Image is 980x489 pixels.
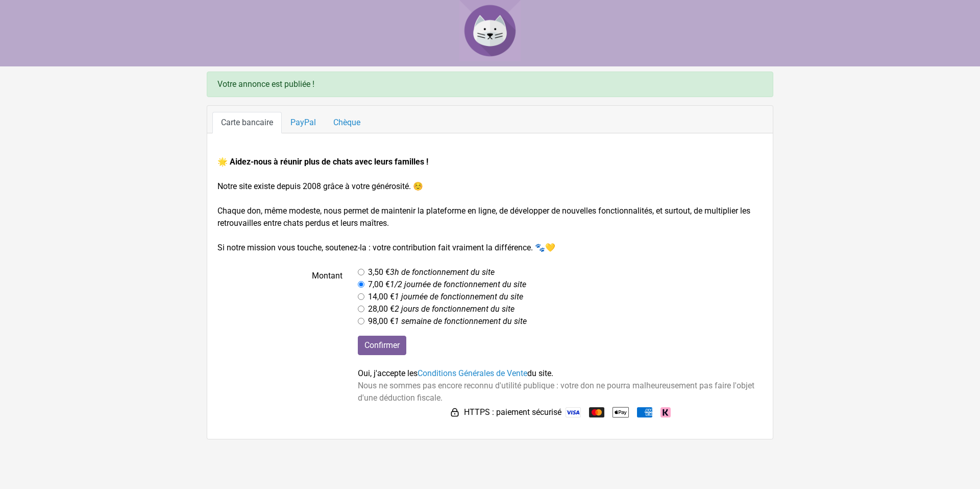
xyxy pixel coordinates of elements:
[612,404,629,421] img: Apple Pay
[368,266,495,278] label: 3,50 €
[325,112,369,133] a: Chèque
[637,407,652,417] img: American Express
[217,157,428,167] strong: 🌟 Aidez-nous à réunir plus de chats avec leurs familles !
[368,303,514,315] label: 28,00 €
[368,315,527,328] label: 98,00 €
[464,406,561,418] span: HTTPS : paiement sécurisé
[358,368,553,378] span: Oui, j'accepte les du site.
[217,156,763,421] form: Notre site existe depuis 2008 grâce à votre générosité. ☺️ Chaque don, même modeste, nous permet ...
[390,280,526,289] i: 1/2 journée de fonctionnement du site
[212,112,282,133] a: Carte bancaire
[390,267,495,277] i: 3h de fonctionnement du site
[210,266,350,328] label: Montant
[395,292,523,301] i: 1 journée de fonctionnement du site
[282,112,325,133] a: PayPal
[566,407,581,417] img: Visa
[358,336,406,355] input: Confirmer
[395,304,514,314] i: 2 jours de fonctionnement du site
[207,72,773,97] div: Votre annonce est publiée !
[368,278,526,291] label: 7,00 €
[660,407,671,417] img: Klarna
[358,381,754,403] span: Nous ne sommes pas encore reconnu d'utilité publique : votre don ne pourra malheureusement pas fa...
[418,368,527,378] a: Conditions Générales de Vente
[395,316,527,326] i: 1 semaine de fonctionnement du site
[368,291,523,303] label: 14,00 €
[450,407,460,417] img: HTTPS : paiement sécurisé
[589,407,604,417] img: Mastercard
